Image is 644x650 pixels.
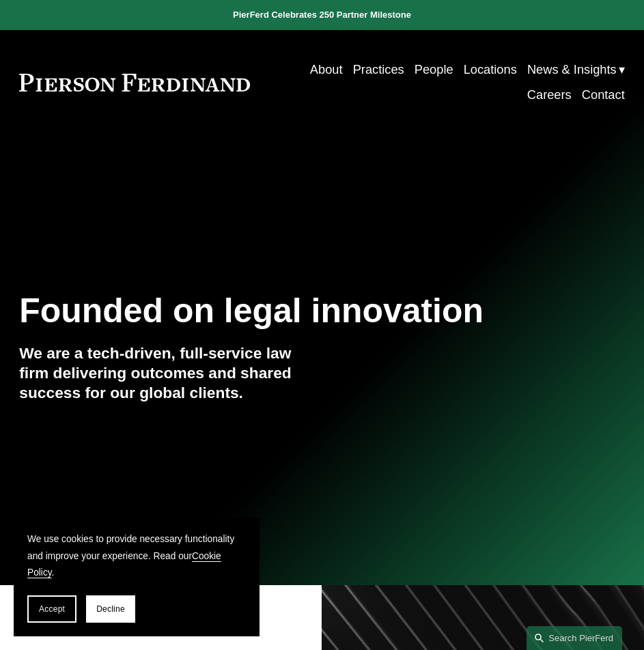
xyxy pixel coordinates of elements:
[19,292,524,330] h1: Founded on legal innovation
[527,59,617,81] span: News & Insights
[27,531,246,582] p: We use cookies to provide necessary functionality and improve your experience. Read our .
[527,626,622,650] a: Search this site
[464,57,517,83] a: Locations
[27,595,76,623] button: Accept
[96,604,125,614] span: Decline
[39,604,65,614] span: Accept
[415,57,453,83] a: People
[14,518,260,636] section: Cookie banner
[353,57,404,83] a: Practices
[582,83,625,108] a: Contact
[310,57,343,83] a: About
[527,57,625,83] a: folder dropdown
[527,83,572,108] a: Careers
[86,595,135,623] button: Decline
[19,343,322,403] h4: We are a tech-driven, full-service law firm delivering outcomes and shared success for our global...
[27,551,221,578] a: Cookie Policy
